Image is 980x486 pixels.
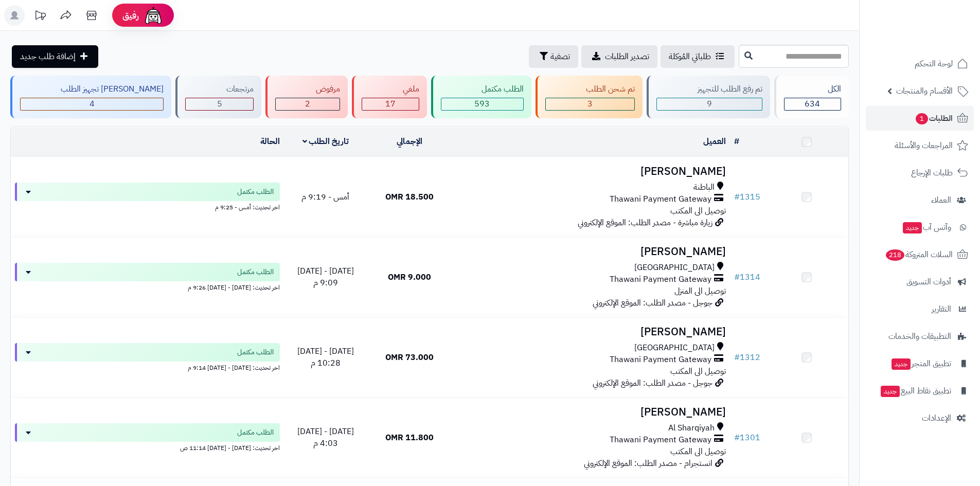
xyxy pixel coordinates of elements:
[866,269,974,294] a: أدوات التسويق
[455,246,726,258] h3: [PERSON_NAME]
[734,191,760,203] a: #1315
[587,98,593,110] span: 3
[610,274,711,285] span: Thawani Payment Gateway
[866,160,974,185] a: طلبات الإرجاع
[385,98,396,110] span: 17
[441,98,523,110] div: 593
[185,83,253,95] div: مرتجعات
[529,45,578,68] button: تصفية
[915,57,953,71] span: لوحة التحكم
[734,135,739,148] a: #
[275,83,340,95] div: مرفوض
[772,76,851,118] a: الكل634
[668,422,715,434] span: Al Sharqiyah
[707,98,712,110] span: 9
[385,431,434,444] span: 11.800 OMR
[237,187,274,197] span: الطلب مكتمل
[305,98,310,110] span: 2
[429,76,533,118] a: الطلب مكتمل 593
[634,262,715,274] span: [GEOGRAPHIC_DATA]
[20,83,164,95] div: [PERSON_NAME] تجهيز الطلب
[20,50,76,63] span: إضافة طلب جديد
[397,135,422,148] a: الإجمالي
[385,191,434,203] span: 18.500 OMR
[263,76,350,118] a: مرفوض 2
[276,98,340,110] div: 2
[455,406,726,418] h3: [PERSON_NAME]
[896,84,953,98] span: الأقسام والمنتجات
[784,83,841,95] div: الكل
[895,138,953,153] span: المراجعات والأسئلة
[90,98,95,110] span: 4
[866,188,974,212] a: العملاء
[260,135,280,148] a: الحالة
[297,345,354,369] span: [DATE] - [DATE] 10:28 م
[122,9,139,22] span: رفيق
[888,329,951,344] span: التطبيقات والخدمات
[610,354,711,366] span: Thawani Payment Gateway
[578,217,712,229] span: زيارة مباشرة - مصدر الطلب: الموقع الإلكتروني
[866,242,974,267] a: السلات المتروكة218
[922,411,951,425] span: الإعدادات
[593,297,712,309] span: جوجل - مصدر الطلب: الموقع الإلكتروني
[297,265,354,289] span: [DATE] - [DATE] 9:09 م
[302,135,349,148] a: تاريخ الطلب
[550,50,570,63] span: تصفية
[911,166,953,180] span: طلبات الإرجاع
[670,365,726,377] span: توصيل الى المكتب
[932,302,951,316] span: التقارير
[866,406,974,430] a: الإعدادات
[881,386,900,397] span: جديد
[931,193,951,207] span: العملاء
[545,83,635,95] div: تم شحن الطلب
[301,191,349,203] span: أمس - 9:19 م
[388,271,431,283] span: 9.000 OMR
[362,83,419,95] div: ملغي
[693,182,715,193] span: الباطنة
[734,431,740,444] span: #
[915,111,953,125] span: الطلبات
[734,351,760,364] a: #1312
[8,76,173,118] a: [PERSON_NAME] تجهيز الطلب 4
[902,220,951,235] span: وآتس آب
[15,442,280,453] div: اخر تحديث: [DATE] - [DATE] 11:14 ص
[886,249,904,261] span: 218
[674,285,726,297] span: توصيل الى المنزل
[350,76,429,118] a: ملغي 17
[610,193,711,205] span: Thawani Payment Gateway
[734,271,760,283] a: #1314
[670,445,726,458] span: توصيل الى المكتب
[217,98,222,110] span: 5
[297,425,354,449] span: [DATE] - [DATE] 4:03 م
[805,98,820,110] span: 634
[656,83,762,95] div: تم رفع الطلب للتجهيز
[455,326,726,338] h3: [PERSON_NAME]
[661,45,735,68] a: طلباتي المُوكلة
[27,5,53,28] a: تحديثات المنصة
[734,191,740,203] span: #
[362,98,418,110] div: 17
[669,50,711,63] span: طلباتي المُوكلة
[903,222,922,233] span: جديد
[734,431,760,444] a: #1301
[866,215,974,240] a: وآتس آبجديد
[237,347,274,357] span: الطلب مكتمل
[880,384,951,398] span: تطبيق نقاط البيع
[15,362,280,372] div: اخر تحديث: [DATE] - [DATE] 9:14 م
[15,201,280,212] div: اخر تحديث: أمس - 9:25 م
[610,434,711,446] span: Thawani Payment Gateway
[645,76,772,118] a: تم رفع الطلب للتجهيز 9
[734,271,740,283] span: #
[21,98,163,110] div: 4
[474,98,490,110] span: 593
[605,50,649,63] span: تصدير الطلبات
[584,457,712,470] span: انستجرام - مصدر الطلب: الموقع الإلكتروني
[237,267,274,277] span: الطلب مكتمل
[866,133,974,158] a: المراجعات والأسئلة
[734,351,740,364] span: #
[455,166,726,177] h3: [PERSON_NAME]
[916,113,928,124] span: 1
[657,98,761,110] div: 9
[143,5,164,26] img: ai-face.png
[581,45,657,68] a: تصدير الطلبات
